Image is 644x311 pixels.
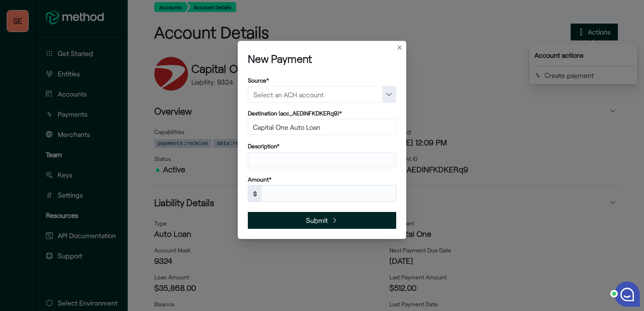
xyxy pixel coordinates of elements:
[248,212,396,229] button: Submit
[248,110,342,117] label: Destination (acc_AEDiNFKDKERq9)*
[248,77,269,84] label: Source*
[248,176,271,183] label: Amount*
[248,86,382,102] input: Select an ACH account
[248,185,262,201] label: $
[306,214,328,226] span: Submit
[248,142,279,150] label: Description*
[394,43,405,53] button: Closes this modal window
[248,51,312,67] h3: New Payment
